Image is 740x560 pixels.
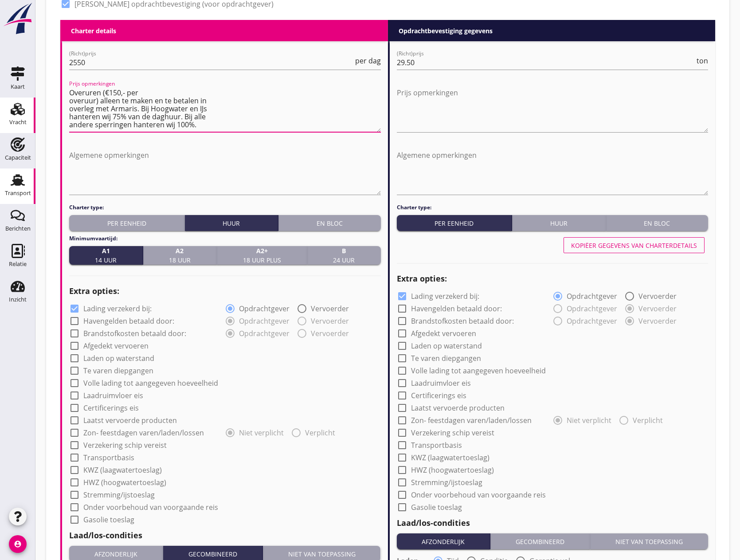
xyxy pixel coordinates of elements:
[397,55,695,70] input: (Richt)prijs
[307,246,381,265] button: B24 uur
[69,215,185,231] button: Per eenheid
[83,453,134,462] label: Transportbasis
[411,490,546,499] label: Onder voorbehoud van voorgaande reis
[83,379,218,388] label: Volle lading tot aangegeven hoeveelheid
[564,237,705,253] button: Kopiëer gegevens van charterdetails
[83,428,204,437] label: Zon- feestdagen varen/laden/lossen
[411,478,482,487] label: Stremming/ijstoeslag
[411,403,505,412] label: Laatst vervoerde producten
[606,215,709,231] button: En bloc
[5,190,31,196] div: Transport
[95,246,117,265] span: 14 uur
[397,273,709,285] h2: Extra opties:
[83,441,167,450] label: Verzekering schip vereist
[411,466,494,474] label: HWZ (hoogwatertoeslag)
[83,490,155,499] label: Stremming/ijstoeslag
[397,148,709,195] textarea: Algemene opmerkingen
[397,204,709,211] h4: Charter type:
[411,329,476,338] label: Afgedekt vervoeren
[9,261,27,267] div: Relatie
[5,226,31,231] div: Berichten
[571,241,697,250] div: Kopiëer gegevens van charterdetails
[9,535,27,553] i: account_circle
[167,549,259,559] div: Gecombineerd
[278,215,381,231] button: En bloc
[69,204,381,211] h4: Charter type:
[83,478,166,487] label: HWZ (hoogwatertoeslag)
[83,466,162,474] label: KWZ (laagwatertoeslag)
[697,57,708,64] span: ton
[2,2,34,35] img: logo-small.a267ee39.svg
[83,515,134,524] label: Gasolie toeslag
[610,219,705,228] div: En bloc
[282,219,377,228] div: En bloc
[411,503,462,512] label: Gasolie toeslag
[83,304,152,313] label: Lading verzekerd bij:
[83,317,174,325] label: Havengelden betaald door:
[83,503,218,512] label: Onder voorbehoud van voorgaande reis
[397,533,491,549] button: Afzonderlijk
[411,441,462,450] label: Transportbasis
[9,119,27,125] div: Vracht
[69,235,381,243] h4: Minimumvaartijd:
[411,391,466,400] label: Certificerings eis
[69,148,381,195] textarea: Algemene opmerkingen
[5,155,31,161] div: Capaciteit
[73,219,181,228] div: Per eenheid
[266,549,377,559] div: Niet van toepassing
[188,219,275,228] div: Huur
[69,285,381,297] h2: Extra opties:
[83,329,186,338] label: Brandstofkosten betaald door:
[143,246,217,265] button: A218 uur
[333,246,355,255] strong: B
[169,246,191,255] strong: A2
[411,354,481,363] label: Te varen diepgangen
[83,391,143,400] label: Laadruimvloer eis
[638,292,677,301] label: Vervoerder
[73,549,159,559] div: Afzonderlijk
[69,86,381,132] textarea: Prijs opmerkingen
[516,219,602,228] div: Huur
[333,246,355,265] span: 24 uur
[400,537,487,546] div: Afzonderlijk
[9,297,27,302] div: Inzicht
[355,57,381,64] span: per dag
[512,215,606,231] button: Huur
[169,246,191,265] span: 18 uur
[95,246,117,255] strong: A1
[411,341,482,350] label: Laden op waterstand
[83,416,177,425] label: Laatst vervoerde producten
[69,529,381,541] h2: Laad/los-condities
[411,416,532,425] label: Zon- feestdagen varen/laden/lossen
[411,428,494,437] label: Verzekering schip vereist
[397,86,709,132] textarea: Prijs opmerkingen
[185,215,279,231] button: Huur
[311,304,349,313] label: Vervoerder
[243,246,281,265] span: 18 uur plus
[83,341,149,350] label: Afgedekt vervoeren
[490,533,590,549] button: Gecombineerd
[594,537,705,546] div: Niet van toepassing
[397,215,513,231] button: Per eenheid
[567,292,617,301] label: Opdrachtgever
[411,292,479,301] label: Lading verzekerd bij:
[11,84,25,90] div: Kaart
[239,304,290,313] label: Opdrachtgever
[494,537,586,546] div: Gecombineerd
[243,246,281,255] strong: A2+
[397,517,709,529] h2: Laad/los-condities
[69,55,353,70] input: (Richt)prijs
[411,379,471,388] label: Laadruimvloer eis
[400,219,509,228] div: Per eenheid
[411,366,546,375] label: Volle lading tot aangegeven hoeveelheid
[590,533,708,549] button: Niet van toepassing
[411,304,502,313] label: Havengelden betaald door:
[83,366,153,375] label: Te varen diepgangen
[411,317,514,325] label: Brandstofkosten betaald door:
[69,246,143,265] button: A114 uur
[83,354,154,363] label: Laden op waterstand
[83,403,139,412] label: Certificerings eis
[411,453,489,462] label: KWZ (laagwatertoeslag)
[217,246,307,265] button: A2+18 uur plus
